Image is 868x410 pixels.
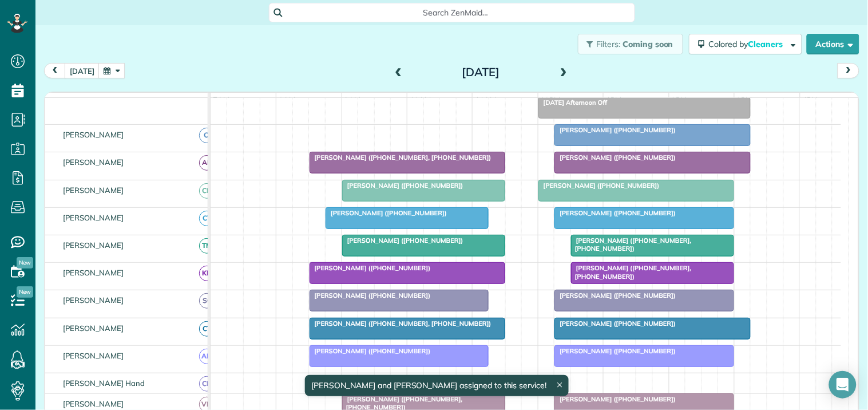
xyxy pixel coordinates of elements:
span: [PERSON_NAME] ([PHONE_NUMBER], [PHONE_NUMBER]) [570,264,692,280]
span: 3pm [735,95,755,104]
span: AR [199,155,215,171]
span: 9am [342,95,363,104]
h2: [DATE] [410,66,553,78]
span: New [17,286,33,298]
button: next [838,63,859,78]
span: TM [199,238,215,254]
div: Open Intercom Messenger [829,371,857,399]
span: [PERSON_NAME] ([PHONE_NUMBER]) [309,264,431,272]
span: 8am [276,95,298,104]
span: CT [199,321,215,337]
span: [PERSON_NAME] ([PHONE_NUMBER]) [554,209,676,217]
span: [PERSON_NAME] ([PHONE_NUMBER], [PHONE_NUMBER]) [570,236,692,253]
span: 11am [473,95,498,104]
span: Colored by [709,39,787,49]
span: [PERSON_NAME] ([PHONE_NUMBER]) [554,320,676,328]
span: 10am [407,95,433,104]
span: CT [199,211,215,226]
span: CH [199,376,215,392]
span: Coming soon [623,39,674,49]
span: [PERSON_NAME] [61,324,126,333]
span: [PERSON_NAME] [61,241,126,250]
span: 12pm [538,95,563,104]
span: KD [199,266,215,281]
span: [PERSON_NAME] ([PHONE_NUMBER]) [554,126,676,134]
span: [PERSON_NAME] ([PHONE_NUMBER]) [554,395,676,403]
span: 7am [211,95,232,104]
button: prev [44,63,66,78]
span: [PERSON_NAME] ([PHONE_NUMBER]) [342,182,464,190]
span: [PERSON_NAME] [61,351,126,360]
button: Actions [807,34,859,54]
span: [PERSON_NAME] ([PHONE_NUMBER]) [554,347,676,355]
div: [PERSON_NAME] and [PERSON_NAME] assigned to this service! [304,375,568,396]
span: New [17,257,33,269]
span: SC [199,293,215,309]
span: [PERSON_NAME] ([PHONE_NUMBER]) [538,182,660,190]
span: CJ [199,128,215,143]
button: [DATE] [65,63,100,78]
span: [PERSON_NAME] Hand [61,379,147,388]
span: [PERSON_NAME] [61,130,126,139]
span: [PERSON_NAME] ([PHONE_NUMBER], [PHONE_NUMBER]) [309,153,492,161]
span: 2pm [669,95,689,104]
span: [PERSON_NAME] ([PHONE_NUMBER]) [309,291,431,299]
span: AM [199,349,215,364]
button: Colored byCleaners [689,34,802,54]
span: [PERSON_NAME] [61,157,126,167]
span: [PERSON_NAME] ([PHONE_NUMBER]) [554,153,676,161]
span: 1pm [604,95,624,104]
span: [PERSON_NAME] [61,268,126,277]
span: [PERSON_NAME] [61,399,126,408]
span: [PERSON_NAME] ([PHONE_NUMBER]) [325,209,447,217]
span: [PERSON_NAME] [61,213,126,222]
span: Cleaners [748,39,785,49]
span: [PERSON_NAME] ([PHONE_NUMBER]) [309,347,431,355]
span: [PERSON_NAME] [61,186,126,195]
span: [PERSON_NAME] ([PHONE_NUMBER]) [554,291,676,299]
span: CM [199,183,215,199]
span: [PERSON_NAME] ([PHONE_NUMBER]) [342,236,464,245]
span: [DATE] Afternoon Off [538,98,608,107]
span: [PERSON_NAME] ([PHONE_NUMBER], [PHONE_NUMBER]) [309,320,492,328]
span: 4pm [800,95,821,104]
span: [PERSON_NAME] [61,295,126,305]
span: Filters: [597,39,621,49]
